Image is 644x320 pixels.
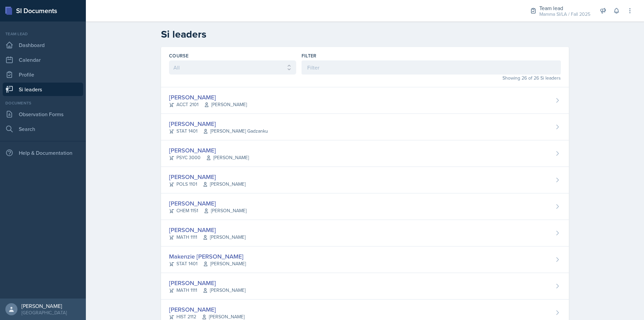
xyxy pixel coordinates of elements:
[3,38,83,52] a: Dashboard
[21,309,67,316] div: [GEOGRAPHIC_DATA]
[203,287,246,294] span: [PERSON_NAME]
[169,101,247,108] div: ACCT 2101
[169,207,247,214] div: CHEM 1151
[161,220,569,246] a: [PERSON_NAME] MATH 1111[PERSON_NAME]
[302,52,317,59] label: Filter
[169,119,268,128] div: [PERSON_NAME]
[161,140,569,167] a: [PERSON_NAME] PSYC 3000[PERSON_NAME]
[161,114,569,140] a: [PERSON_NAME] STAT 1401[PERSON_NAME] Gadzanku
[3,107,83,121] a: Observation Forms
[203,234,246,241] span: [PERSON_NAME]
[3,31,83,37] div: Team lead
[3,53,83,66] a: Calendar
[539,11,590,18] div: Mamma SI/LA / Fall 2025
[3,68,83,81] a: Profile
[169,278,246,287] div: [PERSON_NAME]
[161,167,569,193] a: [PERSON_NAME] POLS 1101[PERSON_NAME]
[203,181,246,188] span: [PERSON_NAME]
[161,273,569,300] a: [PERSON_NAME] MATH 1111[PERSON_NAME]
[3,100,83,106] div: Documents
[169,260,246,267] div: STAT 1401
[169,172,246,181] div: [PERSON_NAME]
[169,181,246,188] div: POLS 1101
[161,87,569,114] a: [PERSON_NAME] ACCT 2101[PERSON_NAME]
[3,83,83,96] a: Si leaders
[204,207,247,214] span: [PERSON_NAME]
[169,52,189,59] label: Course
[169,305,245,314] div: [PERSON_NAME]
[169,234,246,241] div: MATH 1111
[169,287,246,294] div: MATH 1111
[169,146,249,155] div: [PERSON_NAME]
[206,154,249,161] span: [PERSON_NAME]
[169,199,247,208] div: [PERSON_NAME]
[302,75,561,82] div: Showing 26 of 26 Si leaders
[203,260,246,267] span: [PERSON_NAME]
[3,146,83,159] div: Help & Documentation
[169,154,249,161] div: PSYC 3000
[169,252,246,261] div: Makenzie [PERSON_NAME]
[161,28,569,40] h2: Si leaders
[161,193,569,220] a: [PERSON_NAME] CHEM 1151[PERSON_NAME]
[3,122,83,136] a: Search
[161,246,569,273] a: Makenzie [PERSON_NAME] STAT 1401[PERSON_NAME]
[539,4,590,12] div: Team lead
[169,225,246,234] div: [PERSON_NAME]
[169,93,247,102] div: [PERSON_NAME]
[169,128,268,135] div: STAT 1401
[203,128,268,135] span: [PERSON_NAME] Gadzanku
[302,60,561,75] input: Filter
[21,303,67,309] div: [PERSON_NAME]
[204,101,247,108] span: [PERSON_NAME]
